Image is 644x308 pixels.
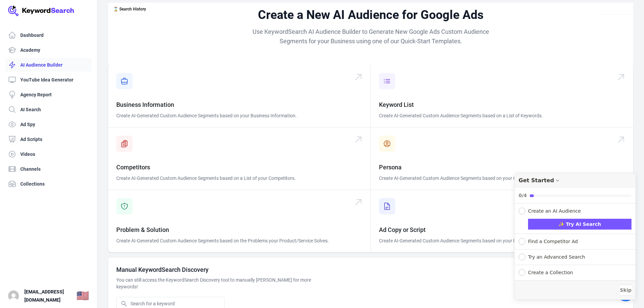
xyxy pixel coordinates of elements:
div: Find a Competitor Ad [528,238,578,245]
a: Videos [5,147,92,161]
button: ✨ Try AI Search [528,219,631,230]
a: Ad Scripts [5,133,92,146]
p: Use KeywordSearch AI Audience Builder to Generate New Google Ads Custom Audience Segments for you... [241,27,501,46]
a: Business Information [116,101,174,108]
button: Expand Checklist [515,265,636,280]
a: Academy [5,43,92,57]
a: Ad Copy or Script [379,226,426,233]
div: Create a Collection [528,269,573,276]
a: Agency Report [5,88,92,101]
div: 🇺🇸 [76,290,89,302]
h3: Manual KeywordSearch Discovery [116,266,625,274]
div: Try an Advanced Search [528,254,585,261]
button: Skip [620,285,631,295]
div: 0/4 [519,192,527,199]
button: Collapse Checklist [515,173,636,203]
button: ⌛️ Search History [110,4,150,14]
p: You can still access the KeywordSearch Discovery tool to manually [PERSON_NAME] for more keywords! [116,277,311,290]
a: Dashboard [5,28,92,42]
div: Create an AI Audience [528,208,581,215]
span: [EMAIL_ADDRESS][DOMAIN_NAME] [24,288,71,304]
button: Expand Checklist [515,250,636,265]
a: Collections [5,177,92,191]
a: YouTube Idea Generator [5,73,92,87]
a: Competitors [116,164,150,171]
img: Your Company [8,5,74,16]
h2: Create a New AI Audience for Google Ads [241,8,501,22]
div: Drag to move checklist [515,173,636,188]
button: Collapse Checklist [515,204,636,215]
button: Video Tutorial [599,4,632,14]
span: Skip [620,287,631,294]
button: 🇺🇸 [76,289,89,303]
a: Persona [379,164,402,171]
button: Expand Checklist [515,234,636,249]
a: Channels [5,162,92,176]
button: Open user button [8,290,19,301]
a: Ad Spy [5,118,92,131]
a: AI Search [5,103,92,116]
span: ✨ Try AI Search [558,221,601,228]
div: Get Started [519,177,554,184]
a: Problem & Solution [116,226,169,233]
a: AI Audience Builder [5,58,92,72]
div: Get Started [514,173,636,300]
a: Keyword List [379,101,414,108]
